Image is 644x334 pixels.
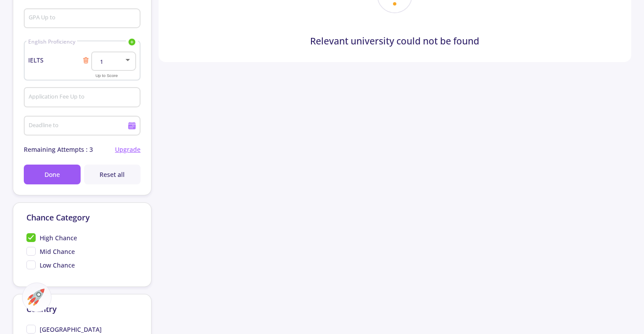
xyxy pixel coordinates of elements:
p: Country [26,303,138,315]
span: Reset all [100,170,125,179]
span: High Chance [40,233,77,242]
button: Reset all [84,165,141,184]
span: 1 [98,58,103,66]
span: Mid Chance [40,247,75,256]
span: English Proficiency [26,38,77,46]
mat-hint: Up to Score [96,73,118,78]
span: Low Chance [40,261,75,270]
p: Relevant university could not be found [310,34,479,48]
span: Remaining Attempts : 3 [24,145,93,154]
img: ac-market [27,289,44,306]
span: Done [44,170,60,179]
span: IELTS [28,55,82,65]
p: Chance Category [26,212,138,224]
span: [GEOGRAPHIC_DATA] [40,325,102,334]
button: Done [24,165,80,184]
span: Upgrade [115,145,141,154]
